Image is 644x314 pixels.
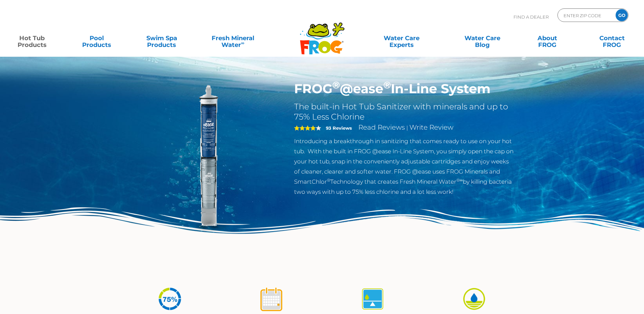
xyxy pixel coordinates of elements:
a: Water CareExperts [361,31,443,45]
img: icon-atease-easy-on [461,286,487,312]
a: Water CareBlog [457,31,507,45]
span: 4 [294,125,316,131]
img: inline-system.png [129,81,284,236]
p: Find A Dealer [514,8,549,25]
p: Introducing a breakthrough in sanitizing that comes ready to use on your hot tub. With the built ... [294,136,515,197]
a: Read Reviews [358,123,405,131]
sup: ® [332,79,340,91]
sup: ® [327,178,330,183]
sup: ® [383,79,391,91]
img: icon-atease-shock-once [259,286,284,312]
sup: ®∞ [456,178,463,183]
a: Write Review [409,123,453,131]
a: AboutFROG [522,31,572,45]
img: Frog Products Logo [296,14,348,55]
span: | [406,125,408,131]
input: GO [616,9,628,21]
a: Swim SpaProducts [137,31,187,45]
a: Hot TubProducts [7,31,57,45]
sup: ∞ [241,40,244,46]
a: ContactFROG [587,31,637,45]
img: icon-atease-75percent-less [157,286,183,312]
h2: The built-in Hot Tub Sanitizer with minerals and up to 75% Less Chlorine [294,102,515,122]
strong: 93 Reviews [326,125,352,131]
a: PoolProducts [72,31,122,45]
img: icon-atease-self-regulates [360,286,385,312]
a: Fresh MineralWater∞ [201,31,264,45]
h1: FROG @ease In-Line System [294,81,515,97]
